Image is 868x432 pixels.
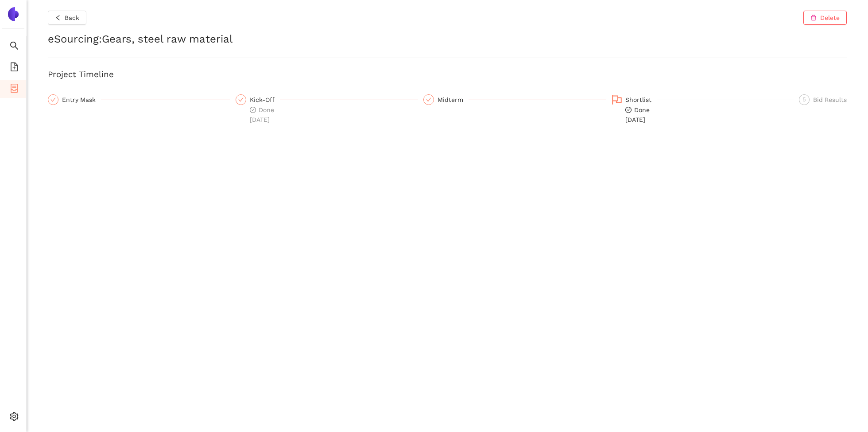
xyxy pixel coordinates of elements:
[50,97,56,102] span: check
[803,11,847,25] button: deleteDelete
[820,13,840,23] span: Delete
[250,94,280,105] div: Kick-Off
[803,97,806,103] span: 5
[611,94,794,125] div: Shortlistcheck-circleDone[DATE]
[625,107,632,113] span: check-circle
[238,97,244,102] span: check
[625,106,650,123] span: Done [DATE]
[62,94,101,105] div: Entry Mask
[250,106,274,123] span: Done [DATE]
[65,13,79,23] span: Back
[55,15,61,22] span: left
[48,94,230,105] div: Entry Mask
[48,11,86,25] button: leftBack
[6,7,20,21] img: Logo
[612,94,622,105] span: flag
[48,32,847,47] h2: eSourcing : Gears, steel raw material
[10,38,19,56] span: search
[625,94,657,105] div: Shortlist
[10,81,19,98] span: container
[438,94,469,105] div: Midterm
[426,97,431,102] span: check
[810,15,817,22] span: delete
[10,409,19,427] span: setting
[813,96,847,103] span: Bid Results
[250,107,256,113] span: check-circle
[10,59,19,77] span: file-add
[48,69,847,80] h3: Project Timeline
